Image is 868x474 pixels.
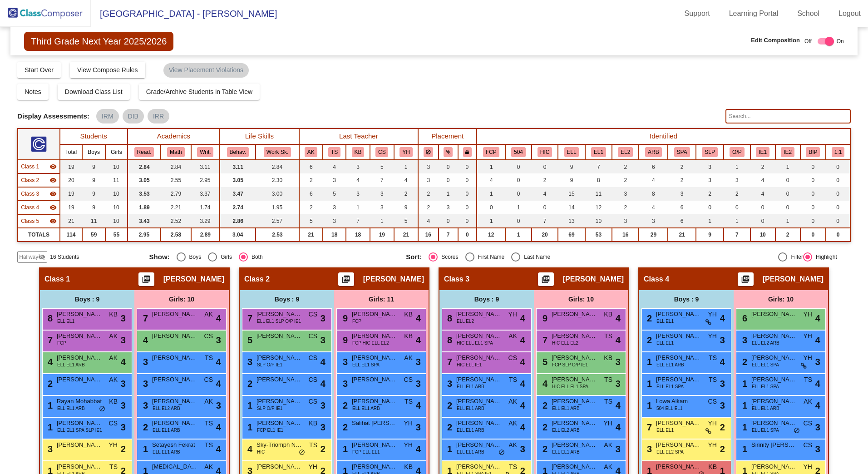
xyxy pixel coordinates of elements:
td: 0 [439,173,458,187]
th: Life Skills [220,128,299,144]
td: 2 [394,187,418,201]
th: Receives Speech Services [696,144,724,160]
button: Grade/Archive Students in Table View [139,84,260,100]
td: 1 [505,228,532,242]
td: 4 [394,173,418,187]
td: Kierstin Merritt-Lomeli - No Class Name [18,173,60,187]
td: 18 [323,228,346,242]
button: Print Students Details [538,272,554,286]
td: 0 [458,214,477,228]
th: Academics [128,128,220,144]
td: 0 [696,201,724,214]
td: 10 [585,214,612,228]
td: 9 [82,160,105,173]
a: Support [677,6,717,21]
button: Download Class List [58,84,130,100]
td: 0 [826,187,850,201]
td: 0 [800,214,826,228]
td: 3 [696,173,724,187]
button: Work Sk. [264,147,291,157]
td: 0 [477,201,505,214]
button: HIC [538,147,552,157]
th: Frequent Communication from Parent [477,144,505,160]
td: 6 [299,187,323,201]
td: 21 [299,228,323,242]
td: 15 [558,187,585,201]
td: 12 [585,201,612,214]
td: 0 [775,187,800,201]
td: 7 [585,160,612,173]
td: 0 [458,187,477,201]
td: 0 [505,160,532,173]
td: Macy Atchley - No Class Name [18,201,60,214]
td: 7 [370,173,394,187]
td: 7 [439,228,458,242]
th: English Language Learner [558,144,585,160]
td: 2.21 [161,201,191,214]
span: 16 Students [50,253,79,261]
td: 0 [532,160,558,173]
td: 7 [346,214,370,228]
mat-icon: picture_as_pdf [540,275,551,287]
td: 0 [826,201,850,214]
td: 1.89 [128,201,161,214]
button: 504 [511,147,526,157]
td: 10 [105,214,127,228]
td: 10 [105,160,127,173]
td: 9 [558,160,585,173]
a: Learning Portal [722,6,786,21]
td: 11 [105,173,127,187]
button: O/P [730,147,744,157]
td: 4 [532,187,558,201]
th: English Language Learner Level 2 (Progressing) [612,144,639,160]
button: View Compose Rules [70,62,145,78]
td: 29 [639,228,668,242]
mat-icon: visibility [49,163,57,170]
td: 3 [639,214,668,228]
div: First Name [474,253,505,261]
td: 2 [418,187,438,201]
td: 20 [60,173,82,187]
td: 53 [585,228,612,242]
td: 1 [724,214,750,228]
td: 2 [750,160,775,173]
th: Yagana Hashmi [394,144,418,160]
td: 0 [800,187,826,201]
mat-radio-group: Select an option [149,252,399,262]
td: 0 [826,173,850,187]
td: 4 [323,160,346,173]
td: Kelsey Arakaki - No Class Name [18,187,60,201]
td: 19 [370,228,394,242]
td: 9 [696,228,724,242]
td: 6 [668,201,696,214]
span: Off [804,37,812,45]
td: 0 [800,173,826,187]
td: 3.37 [191,187,220,201]
td: 1.74 [191,201,220,214]
td: 9 [82,187,105,201]
a: School [790,6,827,21]
th: Total [60,144,82,160]
td: 0 [458,160,477,173]
th: Last Teacher [299,128,419,144]
td: 2 [696,187,724,201]
td: 1 [724,160,750,173]
td: 9 [82,173,105,187]
th: Karena Barcelona [346,144,370,160]
span: Show: [149,253,170,261]
th: Placement [418,128,477,144]
td: 1 [477,160,505,173]
td: 2.95 [128,228,161,242]
td: 4 [639,201,668,214]
td: 3.47 [220,187,256,201]
td: 19 [60,160,82,173]
mat-icon: visibility [49,177,57,184]
button: BIP [806,147,820,157]
td: 3.00 [256,187,299,201]
td: 1 [505,201,532,214]
td: 3.04 [220,228,256,242]
mat-chip: DIB [123,109,144,123]
td: 6 [299,160,323,173]
th: Keep with students [439,144,458,160]
div: Boys [186,253,202,261]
